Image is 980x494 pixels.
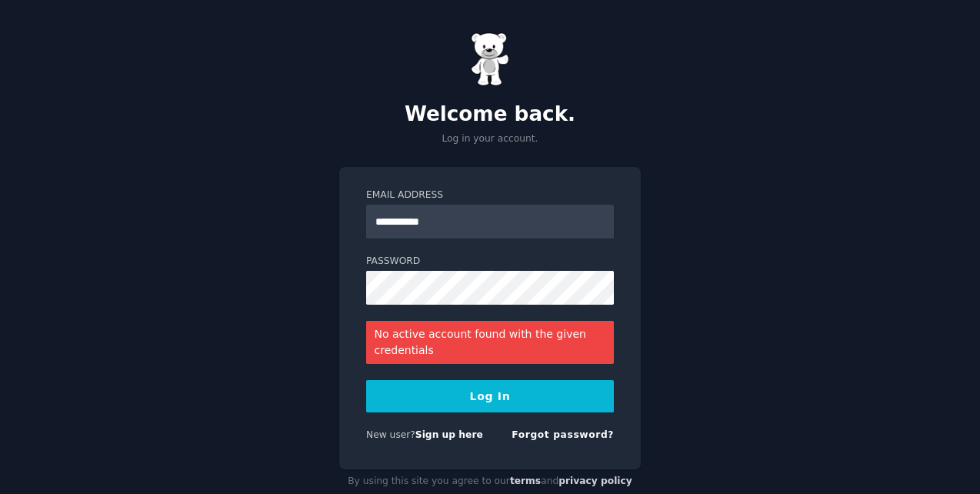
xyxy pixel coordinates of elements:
a: terms [510,476,541,486]
div: No active account found with the given credentials [366,321,614,364]
label: Email Address [366,189,614,202]
a: Forgot password? [512,429,614,440]
h2: Welcome back. [339,102,641,127]
div: By using this site you agree to our and [339,469,641,494]
span: New user? [366,429,415,440]
p: Log in your account. [339,132,641,146]
a: privacy policy [558,476,632,486]
label: Password [366,255,614,269]
img: Gummy Bear [471,32,509,86]
button: Log In [366,380,614,412]
a: Sign up here [415,429,483,440]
